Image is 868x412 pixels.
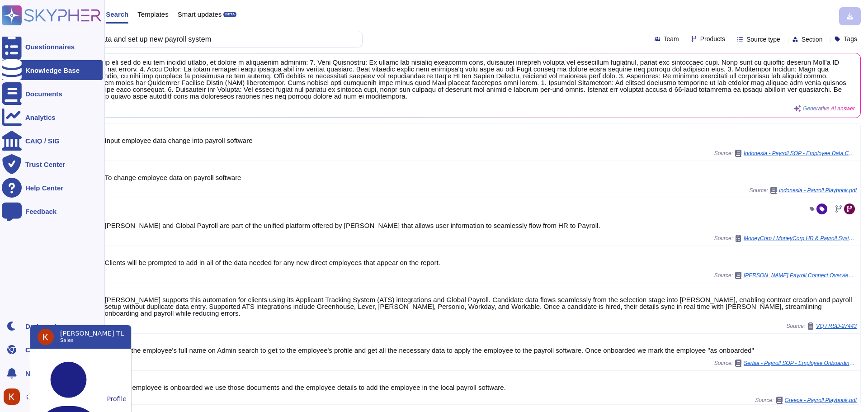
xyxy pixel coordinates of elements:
[750,187,857,194] span: Source:
[105,347,857,354] div: We type the employee's full name on Admin search to get to the employee's profile and get all the...
[2,37,103,57] a: Questionnaires
[223,12,236,17] div: BETA
[2,154,103,174] a: Trust Center
[60,337,124,344] div: Sales
[38,329,54,345] img: user
[105,222,857,229] div: [PERSON_NAME] and Global Payroll are part of the unified platform offered by [PERSON_NAME] that a...
[2,387,26,407] button: user
[25,90,62,97] div: Documents
[36,31,353,47] input: Search a question or template...
[25,137,60,144] div: CAIQ / SIG
[105,384,857,391] div: After the employee is onboarded we use those documents and the employee details to add the employ...
[137,11,168,18] span: Templates
[787,322,857,330] span: Source:
[755,397,857,404] span: Source:
[664,36,679,42] span: Team
[785,398,857,403] span: Greece - Payroll Playbook.pdf
[744,273,857,278] span: [PERSON_NAME] Payroll Connect Overview.pdf
[803,106,855,111] span: Generative AI answer
[25,161,65,168] div: Trust Center
[700,36,725,42] span: Products
[714,150,857,157] span: Source:
[714,235,857,242] span: Source:
[714,272,857,279] span: Source:
[105,259,857,266] div: Clients will be prompted to add in all of the data needed for any new direct employees that appea...
[25,114,56,121] div: Analytics
[25,346,85,353] div: Chrome Extension
[2,84,103,104] a: Documents
[25,370,66,377] span: Notifications
[4,388,20,405] img: user
[2,131,103,151] a: CAIQ / SIG
[105,174,857,181] div: To change employee data on payroll software
[802,36,823,43] span: Section
[746,36,780,43] span: Source type
[714,360,857,367] span: Source:
[2,201,103,221] a: Feedback
[25,185,63,191] div: Help Center
[60,330,124,337] span: [PERSON_NAME] TL
[2,60,103,80] a: Knowledge Base
[844,36,857,42] span: Tags
[106,11,128,18] span: Search
[816,323,857,329] span: VQ / RSD-27443
[744,236,857,241] span: MoneyCorp / MoneyCorp HR & Payroll System Requirements (2)
[37,59,855,99] span: Lo ipsumd sitametc adip eli sed do eiu tem incidid utlabo, et dolore m aliquaenim adminim: 7. Ven...
[25,67,80,74] div: Knowledge Base
[744,151,857,156] span: Indonesia - Payroll SOP - Employee Data Changes.pdf
[2,340,103,360] a: Chrome Extension
[25,43,75,50] div: Questionnaires
[105,296,857,317] div: [PERSON_NAME] supports this automation for clients using its Applicant Tracking System (ATS) inte...
[25,208,57,215] div: Feedback
[744,360,857,366] span: Serbia - Payroll SOP - Employee Onboarding.pdf
[779,188,857,193] span: Indonesia - Payroll Playbook.pdf
[25,323,61,330] div: Dark mode
[2,107,103,127] a: Analytics
[2,178,103,198] a: Help Center
[105,137,857,144] div: Input employee data change into payroll software
[178,11,222,18] span: Smart updates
